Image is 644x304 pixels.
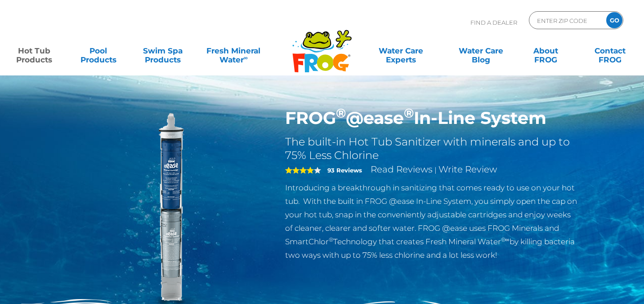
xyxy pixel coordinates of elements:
[327,167,362,174] strong: 93 Reviews
[9,42,59,60] a: Hot TubProducts
[336,105,346,121] sup: ®
[520,42,570,60] a: AboutFROG
[456,42,506,60] a: Water CareBlog
[606,12,622,28] input: GO
[285,181,579,262] p: Introducing a breakthrough in sanitizing that comes ready to use on your hot tub. With the built ...
[202,42,265,60] a: Fresh MineralWater∞
[470,11,517,34] p: Find A Dealer
[360,42,442,60] a: Water CareExperts
[371,164,433,175] a: Read Reviews
[287,18,357,73] img: Frog Products Logo
[404,105,414,121] sup: ®
[285,108,579,128] h1: FROG @ease In-Line System
[438,164,497,175] a: Write Review
[434,166,437,174] span: |
[285,135,579,162] h2: The built-in Hot Tub Sanitizer with minerals and up to 75% Less Chlorine
[585,42,635,60] a: ContactFROG
[285,167,314,174] span: 4
[501,236,510,243] sup: ®∞
[73,42,123,60] a: PoolProducts
[138,42,188,60] a: Swim SpaProducts
[244,54,248,61] sup: ∞
[329,236,333,243] sup: ®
